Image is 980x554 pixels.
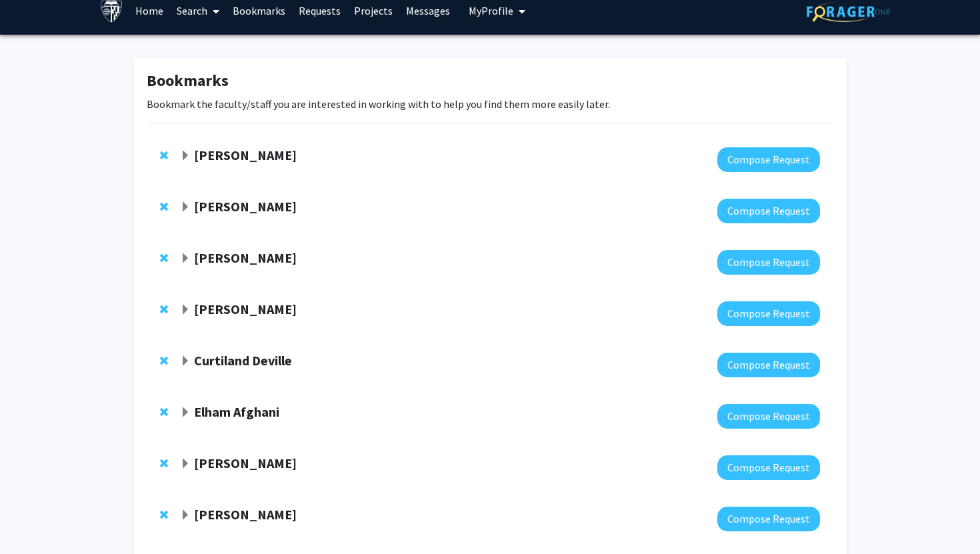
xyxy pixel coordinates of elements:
button: Compose Request to Fenan Rassu [717,507,820,531]
span: Remove Jeffrey Tornheim from bookmarks [160,253,168,263]
iframe: Chat [10,494,57,544]
strong: Curtiland Deville [194,352,292,369]
span: Expand Michele Manahan Bookmark [180,202,191,213]
span: Expand Jeffrey Tornheim Bookmark [180,253,191,264]
span: Remove Fenan Rassu from bookmarks [160,509,168,520]
span: Expand Fenan Rassu Bookmark [180,510,191,521]
button: Compose Request to Michele Manahan [717,199,820,223]
img: ForagerOne Logo [807,1,890,22]
strong: [PERSON_NAME] [194,147,297,163]
button: Compose Request to Haris Sair [717,147,820,172]
strong: Elham Afghani [194,403,279,420]
span: Remove Curtiland Deville from bookmarks [160,355,168,366]
span: Expand Haris Sair Bookmark [180,151,191,161]
button: Compose Request to Curtiland Deville [717,353,820,377]
button: Compose Request to Raj Mukherjee [717,455,820,480]
span: Expand Elham Afghani Bookmark [180,407,191,418]
span: Expand Curtiland Deville Bookmark [180,356,191,367]
p: Bookmark the faculty/staff you are interested in working with to help you find them more easily l... [147,96,833,112]
span: Remove Raj Mukherjee from bookmarks [160,458,168,469]
strong: [PERSON_NAME] [194,455,297,471]
span: Expand Raj Mukherjee Bookmark [180,459,191,469]
span: Remove Michele Manahan from bookmarks [160,201,168,212]
span: Expand Kenneth Witwer Bookmark [180,305,191,315]
span: Remove Haris Sair from bookmarks [160,150,168,161]
h1: Bookmarks [147,71,833,91]
span: Remove Elham Afghani from bookmarks [160,407,168,417]
strong: [PERSON_NAME] [194,506,297,523]
button: Compose Request to Elham Afghani [717,404,820,429]
strong: [PERSON_NAME] [194,301,297,317]
button: Compose Request to Kenneth Witwer [717,301,820,326]
strong: [PERSON_NAME] [194,249,297,266]
strong: [PERSON_NAME] [194,198,297,215]
span: Remove Kenneth Witwer from bookmarks [160,304,168,315]
button: Compose Request to Jeffrey Tornheim [717,250,820,275]
span: My Profile [469,4,513,17]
